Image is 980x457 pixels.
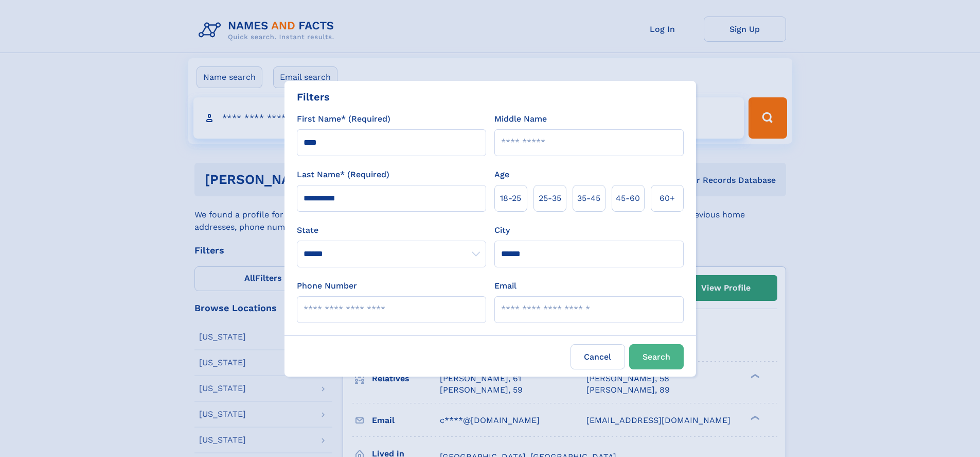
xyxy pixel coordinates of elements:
[494,224,510,236] label: City
[494,113,547,125] label: Middle Name
[297,89,330,105] div: Filters
[571,344,625,369] label: Cancel
[539,192,561,205] span: 25‑35
[494,168,509,181] label: Age
[616,192,640,205] span: 45‑60
[577,192,600,205] span: 35‑45
[494,280,516,292] label: Email
[660,192,675,205] span: 60+
[297,280,357,292] label: Phone Number
[629,344,684,369] button: Search
[297,168,389,181] label: Last Name* (Required)
[297,224,486,236] label: State
[500,192,521,205] span: 18‑25
[297,113,390,125] label: First Name* (Required)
